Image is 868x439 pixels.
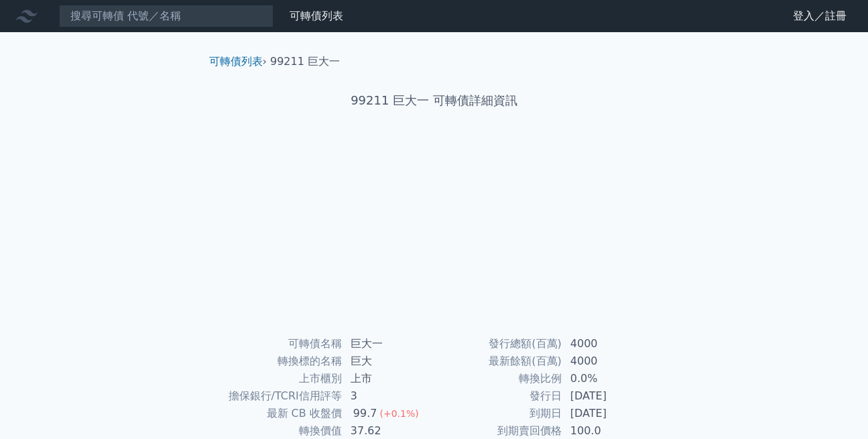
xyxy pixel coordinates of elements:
[782,5,857,27] a: 登入／註冊
[214,335,343,353] td: 可轉債名稱
[343,387,434,405] td: 3
[209,54,267,70] li: ›
[59,5,273,27] input: 搜尋可轉債 代號／名稱
[434,370,562,387] td: 轉換比例
[343,335,434,353] td: 巨大一
[214,405,343,422] td: 最新 CB 收盤價
[562,387,654,405] td: [DATE]
[343,353,434,370] td: 巨大
[434,335,562,353] td: 發行總額(百萬)
[270,54,340,70] li: 99211 巨大一
[562,353,654,370] td: 4000
[562,405,654,422] td: [DATE]
[343,370,434,387] td: 上市
[351,405,380,422] div: 99.7
[434,387,562,405] td: 發行日
[562,370,654,387] td: 0.0%
[214,353,343,370] td: 轉換標的名稱
[434,405,562,422] td: 到期日
[434,353,562,370] td: 最新餘額(百萬)
[562,335,654,353] td: 4000
[198,91,670,110] h1: 99211 巨大一 可轉債詳細資訊
[214,370,343,387] td: 上市櫃別
[209,55,263,68] a: 可轉債列表
[290,9,343,22] a: 可轉債列表
[379,408,418,419] span: (+0.1%)
[214,387,343,405] td: 擔保銀行/TCRI信用評等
